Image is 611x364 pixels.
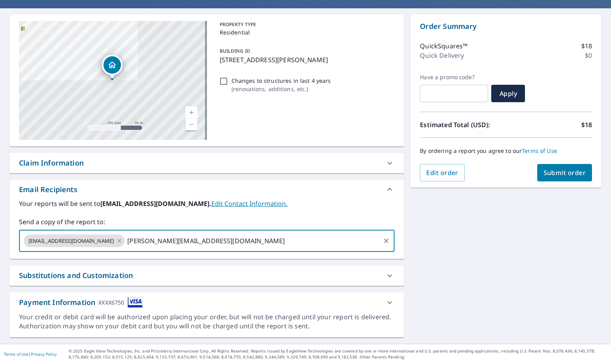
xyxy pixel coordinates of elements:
label: Have a promo code? [420,74,488,81]
p: $18 [581,120,592,130]
p: Estimated Total (USD): [420,120,506,130]
p: By ordering a report you agree to our [420,147,592,154]
div: Payment InformationXXXX6750cardImage [10,292,404,313]
p: Changes to structures in last 4 years [232,76,331,85]
p: ( renovations, additions, etc. ) [232,85,331,93]
div: Substitutions and Customization [19,270,133,281]
a: Current Level 17, Zoom Out [186,118,197,130]
p: BUILDING ID [220,48,250,54]
b: [EMAIL_ADDRESS][DOMAIN_NAME]. [100,199,211,208]
span: Submit order [544,168,586,177]
p: QuickSquares™ [420,41,467,51]
a: Privacy Policy [31,351,57,357]
span: [EMAIL_ADDRESS][DOMAIN_NAME] [24,237,119,245]
a: Terms of Use [4,351,29,357]
p: $0 [585,51,592,60]
a: Terms of Use [522,147,557,154]
div: Email Recipients [10,180,404,199]
div: Your credit or debit card will be authorized upon placing your order, but will not be charged unt... [19,313,395,331]
button: Edit order [420,164,465,181]
p: © 2025 Eagle View Technologies, Inc. and Pictometry International Corp. All Rights Reserved. Repo... [69,348,607,360]
p: $18 [581,41,592,51]
div: XXXX6750 [98,297,124,308]
p: PROPERTY TYPE [220,21,392,28]
button: Clear [381,235,392,246]
label: Your reports will be sent to [19,199,395,208]
p: | [4,352,57,356]
label: Send a copy of the report to: [19,217,395,227]
button: Submit order [537,164,592,181]
div: Payment Information [19,297,143,308]
div: Claim Information [19,158,84,168]
div: Substitutions and Customization [10,265,404,286]
p: Order Summary [420,21,592,32]
span: Edit order [426,168,458,177]
span: Apply [498,89,519,98]
div: Claim Information [10,153,404,173]
p: [STREET_ADDRESS][PERSON_NAME] [220,55,392,65]
button: Apply [491,85,525,102]
div: Email Recipients [19,184,77,195]
a: Current Level 17, Zoom In [186,107,197,118]
div: [EMAIL_ADDRESS][DOMAIN_NAME] [24,234,124,247]
img: cardImage [128,297,143,308]
p: Residential [220,28,392,36]
div: Dropped pin, building 1, Residential property, 5934 S Logan St Centennial, CO 80121 [102,55,123,79]
a: EditContactInfo [211,199,287,208]
p: Quick Delivery [420,51,464,60]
